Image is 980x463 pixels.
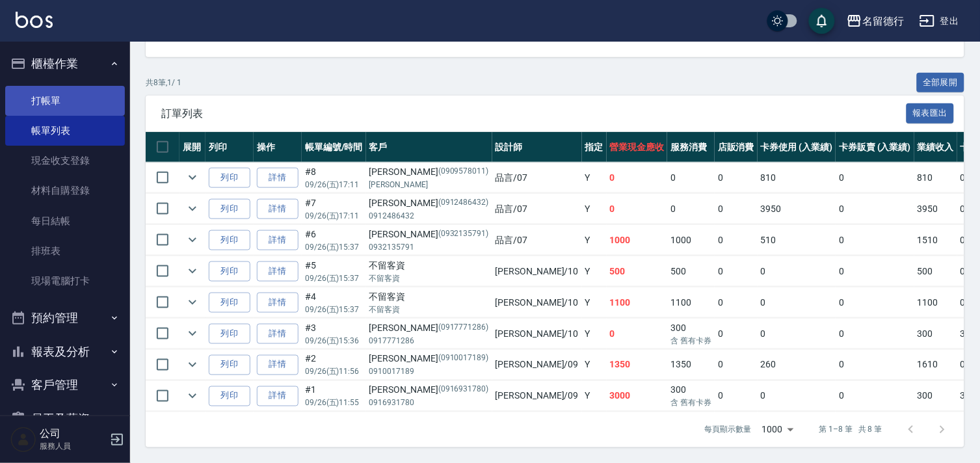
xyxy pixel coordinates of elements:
[758,256,836,287] td: 0
[369,384,489,397] div: [PERSON_NAME]
[836,381,914,412] td: 0
[492,319,582,349] td: [PERSON_NAME] /10
[819,424,882,436] p: 第 1–8 筆 共 8 筆
[209,261,250,282] button: 列印
[715,163,758,193] td: 0
[183,293,202,312] button: expand row
[369,196,489,210] div: [PERSON_NAME]
[209,293,250,313] button: 列印
[582,350,607,380] td: Y
[10,427,36,453] img: Person
[257,386,298,406] a: 詳情
[582,132,607,163] th: 指定
[183,355,202,375] button: expand row
[607,132,668,163] th: 營業現金應收
[582,194,607,224] td: Y
[183,199,202,218] button: expand row
[438,352,489,366] p: (0910017189)
[369,304,489,315] p: 不留客資
[302,350,366,380] td: #2
[179,132,205,163] th: 展開
[809,8,835,34] button: save
[40,427,106,440] h5: 公司
[667,256,715,287] td: 500
[607,225,668,256] td: 1000
[758,381,836,412] td: 0
[183,230,202,250] button: expand row
[5,266,125,296] a: 現場電腦打卡
[5,301,125,335] button: 預約管理
[369,259,489,272] div: 不留客資
[758,163,836,193] td: 810
[305,179,363,191] p: 09/26 (五) 17:11
[492,256,582,287] td: [PERSON_NAME] /10
[758,132,836,163] th: 卡券使用 (入業績)
[607,194,668,224] td: 0
[366,132,492,163] th: 客戶
[582,287,607,318] td: Y
[667,287,715,318] td: 1100
[715,256,758,287] td: 0
[667,163,715,193] td: 0
[369,352,489,366] div: [PERSON_NAME]
[183,324,202,343] button: expand row
[914,256,957,287] td: 500
[302,132,366,163] th: 帳單編號/時間
[914,350,957,380] td: 1610
[5,176,125,205] a: 材料自購登錄
[305,397,363,409] p: 09/26 (五) 11:55
[302,225,366,256] td: #6
[257,168,298,188] a: 詳情
[914,319,957,349] td: 300
[209,199,250,219] button: 列印
[607,256,668,287] td: 500
[667,132,715,163] th: 服務消費
[183,386,202,406] button: expand row
[914,287,957,318] td: 1100
[305,210,363,222] p: 09/26 (五) 17:11
[758,319,836,349] td: 0
[16,12,53,28] img: Logo
[369,335,489,347] p: 0917771286
[161,107,907,120] span: 訂單列表
[257,355,298,375] a: 詳情
[836,163,914,193] td: 0
[369,165,489,179] div: [PERSON_NAME]
[438,196,489,210] p: (0912486432)
[582,319,607,349] td: Y
[257,199,298,219] a: 詳情
[146,77,181,88] p: 共 8 筆, 1 / 1
[5,206,125,236] a: 每日結帳
[209,324,250,344] button: 列印
[5,47,125,81] button: 櫃檯作業
[582,163,607,193] td: Y
[667,350,715,380] td: 1350
[914,381,957,412] td: 300
[670,335,711,347] p: 含 舊有卡券
[492,132,582,163] th: 設計師
[369,321,489,335] div: [PERSON_NAME]
[438,165,489,179] p: (0909578011)
[257,261,298,282] a: 詳情
[715,350,758,380] td: 0
[492,194,582,224] td: 品言 /07
[369,228,489,241] div: [PERSON_NAME]
[205,132,254,163] th: 列印
[305,304,363,315] p: 09/26 (五) 15:37
[757,412,799,447] div: 1000
[836,350,914,380] td: 0
[302,319,366,349] td: #3
[914,132,957,163] th: 業績收入
[5,86,125,116] a: 打帳單
[667,225,715,256] td: 1000
[582,381,607,412] td: Y
[438,321,489,335] p: (0917771286)
[369,272,489,284] p: 不留客資
[257,324,298,344] a: 詳情
[302,256,366,287] td: #5
[836,225,914,256] td: 0
[5,116,125,146] a: 帳單列表
[5,335,125,369] button: 報表及分析
[305,272,363,284] p: 09/26 (五) 15:37
[705,424,752,436] p: 每頁顯示數量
